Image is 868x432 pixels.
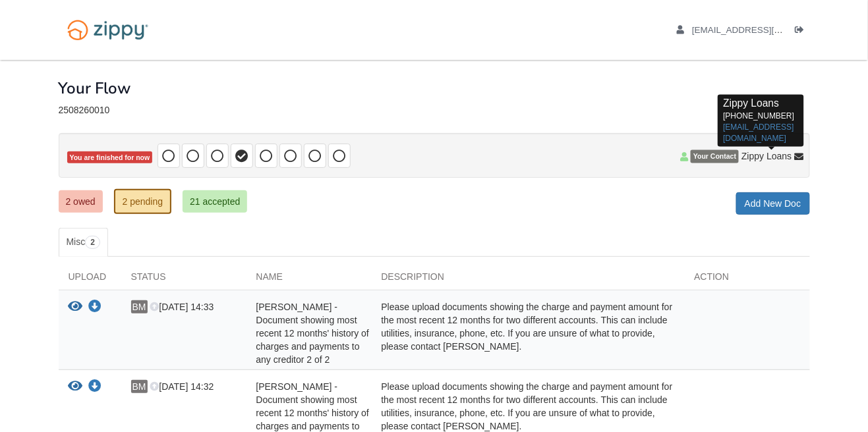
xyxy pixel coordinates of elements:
[692,25,843,35] span: barrettmonroe4@gmail.com
[59,270,121,290] div: Upload
[736,192,810,215] a: Add New Doc
[85,236,100,249] span: 2
[59,190,103,213] a: 2 owed
[796,25,810,38] a: Log out
[183,190,247,213] a: 21 accepted
[131,300,148,313] span: BM
[691,150,739,163] span: Your Contact
[723,123,794,144] a: [EMAIL_ADDRESS][DOMAIN_NAME]
[114,189,172,214] a: 2 pending
[256,302,370,365] span: [PERSON_NAME] - Document showing most recent 12 months' history of charges and payments to any cr...
[69,380,83,394] button: View Barrett Monroe - Document showing most recent 12 months' history of charges and payments to ...
[59,13,157,47] img: Logo
[150,381,214,392] span: [DATE] 14:32
[246,270,372,290] div: Name
[685,270,810,290] div: Action
[121,270,246,290] div: Status
[131,380,148,393] span: BM
[88,382,101,392] a: Download Barrett Monroe - Document showing most recent 12 months' history of charges and payments...
[59,105,810,116] div: 2508260010
[59,228,108,257] a: Misc
[88,302,101,313] a: Download Barrett Monroe - Document showing most recent 12 months' history of charges and payments...
[677,25,844,38] a: edit profile
[69,300,83,314] button: View Barrett Monroe - Document showing most recent 12 months' history of charges and payments to ...
[59,80,131,97] h1: Your Flow
[372,270,685,290] div: Description
[372,300,685,366] div: Please upload documents showing the charge and payment amount for the most recent 12 months for t...
[723,96,798,145] p: [PHONE_NUMBER]
[723,97,779,109] span: Zippy Loans
[741,150,792,163] span: Zippy Loans
[150,302,214,312] span: [DATE] 14:33
[67,151,153,164] span: You are finished for now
